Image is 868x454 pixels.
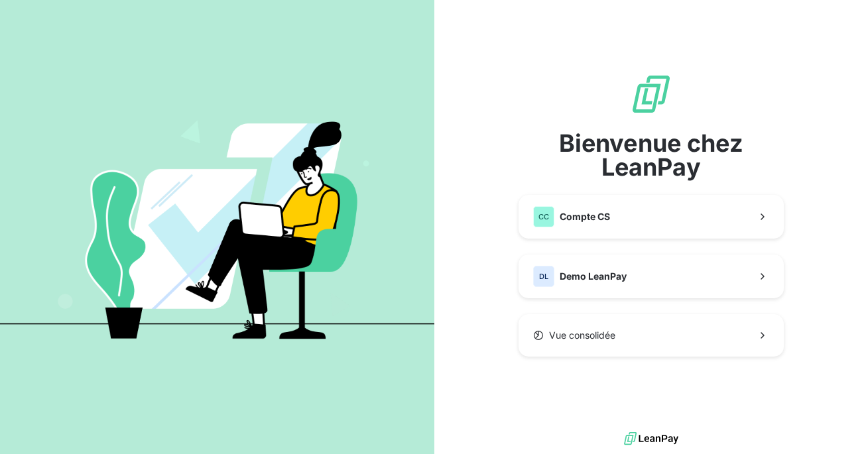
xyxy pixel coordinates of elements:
img: logo sigle [630,73,672,115]
span: Vue consolidée [549,329,615,342]
div: CC [533,206,554,227]
button: Vue consolidée [519,314,784,357]
div: DL [533,266,554,287]
span: Compte CS [560,210,610,223]
span: Bienvenue chez LeanPay [519,131,784,179]
button: DLDemo LeanPay [519,255,784,298]
img: logo [624,429,678,449]
span: Demo LeanPay [560,270,627,283]
button: CCCompte CS [519,195,784,239]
